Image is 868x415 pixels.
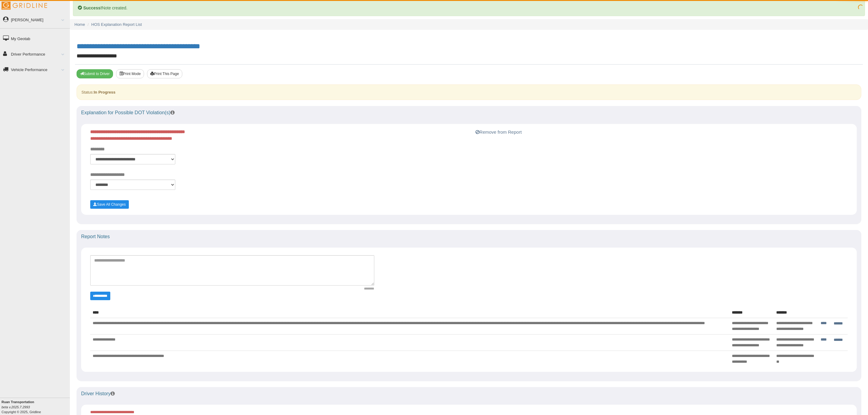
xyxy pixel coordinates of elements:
[77,230,861,243] div: Report Notes
[90,200,129,209] button: Save
[474,129,523,136] button: Remove from Report
[74,22,85,27] a: Home
[2,400,70,414] div: Copyright © 2025, Gridline
[116,69,144,78] button: Print Mode
[83,5,102,10] b: Success!
[77,84,861,100] div: Status:
[2,400,34,404] b: Ruan Transportation
[77,387,861,400] div: Driver History
[91,22,142,27] a: HOS Explanation Report List
[2,2,47,10] img: Gridline
[90,292,110,300] button: Change Filter Options
[147,69,182,78] button: Print This Page
[77,69,113,78] button: Submit To Driver
[2,405,30,409] i: beta v.2025.7.2993
[94,90,115,94] strong: In Progress
[77,106,861,119] div: Explanation for Possible DOT Violation(s)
